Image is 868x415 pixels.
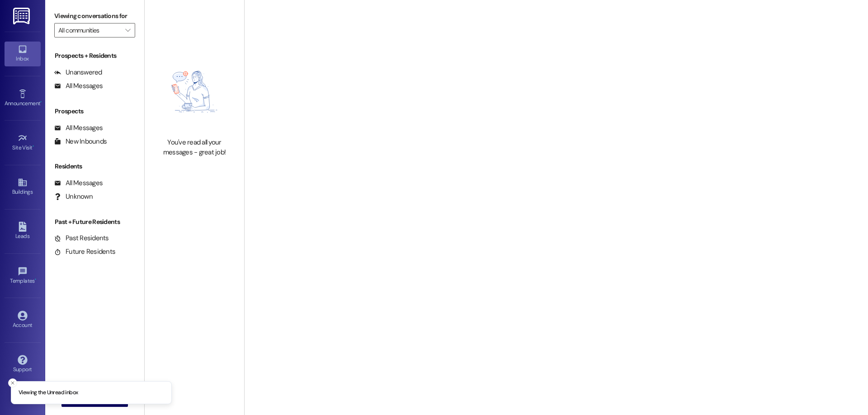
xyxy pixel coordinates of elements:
div: Past Residents [54,233,109,243]
div: All Messages [54,123,103,133]
div: Residents [45,162,144,171]
a: Account [5,308,41,332]
div: All Messages [54,178,103,188]
a: Inbox [5,42,41,66]
a: Buildings [5,175,41,199]
div: Past + Future Residents [45,217,144,227]
img: ResiDesk Logo [13,8,32,24]
div: Prospects [45,107,144,116]
div: Unanswered [54,68,102,77]
label: Viewing conversations for [54,9,135,23]
a: Templates • [5,264,41,288]
div: Future Residents [54,247,115,256]
div: Unknown [54,192,93,201]
span: • [33,143,34,149]
div: You've read all your messages - great job! [155,138,234,157]
i:  [125,27,130,34]
img: empty-state [155,50,234,133]
a: Leads [5,219,41,243]
input: All communities [58,23,121,37]
div: All Messages [54,81,103,91]
a: Site Visit • [5,131,41,155]
button: Close toast [8,378,17,387]
p: Viewing the Unread inbox [19,389,78,397]
div: Prospects + Residents [45,51,144,61]
span: • [40,99,42,105]
span: • [35,276,36,283]
a: Support [5,352,41,377]
div: New Inbounds [54,137,107,146]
